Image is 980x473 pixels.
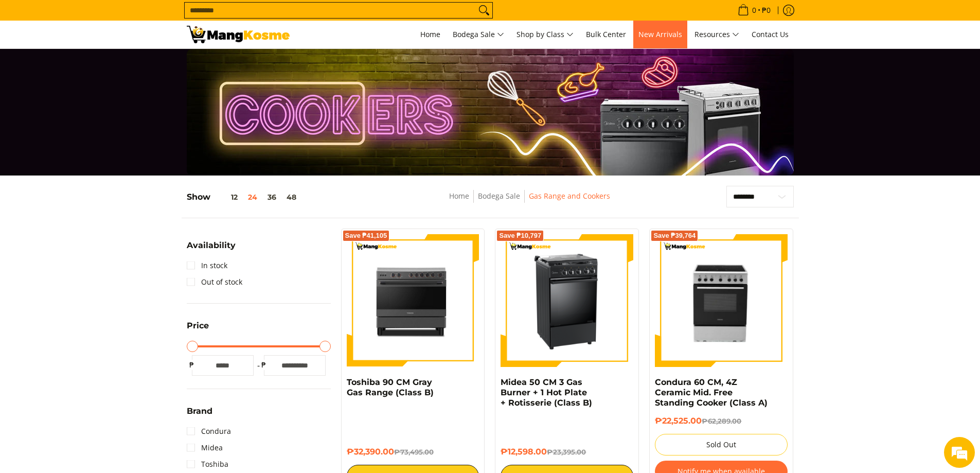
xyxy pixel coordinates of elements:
[262,193,281,201] button: 36
[501,447,633,457] h6: ₱12,598.00
[415,21,446,48] a: Home
[760,7,772,14] span: ₱0
[281,193,301,201] button: 48
[453,28,504,41] span: Bodega Sale
[5,281,196,317] textarea: Type your message and hit 'Enter'
[511,21,579,48] a: Shop by Class
[499,233,541,239] span: Save ₱10,797
[702,417,741,425] del: ₱62,289.00
[655,434,788,456] button: Sold Out
[476,3,492,18] button: Search
[547,448,586,456] del: ₱23,395.00
[187,274,242,290] a: Out of stock
[478,191,520,201] a: Bodega Sale
[187,360,197,370] span: ₱
[655,234,788,367] img: Condura 60 CM, 4Z Ceramic Mid. Free Standing Cooker (Class A)
[187,241,236,257] summary: Open
[420,29,440,39] span: Home
[508,234,626,367] img: Midea 50 CM 3 Gas Burner + 1 Hot Plate + Rotisserie (Class B)
[169,5,193,30] div: Minimize live chat window
[243,193,262,201] button: 24
[187,407,212,415] span: Brand
[187,440,223,456] a: Midea
[345,233,387,239] span: Save ₱41,105
[347,377,434,397] a: Toshiba 90 CM Gray Gas Range (Class B)
[187,322,209,338] summary: Open
[751,7,758,14] span: 0
[448,21,509,48] a: Bodega Sale
[581,21,631,48] a: Bulk Center
[694,28,739,41] span: Resources
[586,29,626,39] span: Bulk Center
[259,360,269,370] span: ₱
[501,377,592,408] a: Midea 50 CM 3 Gas Burner + 1 Hot Plate + Rotisserie (Class B)
[449,191,469,201] a: Home
[187,257,227,274] a: In stock
[689,21,744,48] a: Resources
[516,28,574,41] span: Shop by Class
[735,5,774,16] span: •
[187,407,212,423] summary: Open
[529,191,610,201] a: Gas Range and Cookers
[347,235,479,366] img: toshiba-90-cm-5-burner-gas-range-gray-full-view-mang-kosme
[210,193,243,201] button: 12
[746,21,794,48] a: Contact Us
[394,448,434,456] del: ₱73,495.00
[187,192,301,202] h5: Show
[187,26,290,43] img: Gas Cookers &amp; Rangehood l Mang Kosme: Home Appliances Warehouse Sale
[187,456,228,472] a: Toshiba
[653,233,696,239] span: Save ₱39,764
[638,29,682,39] span: New Arrivals
[633,21,687,48] a: New Arrivals
[187,241,236,250] span: Availability
[655,377,768,408] a: Condura 60 CM, 4Z Ceramic Mid. Free Standing Cooker (Class A)
[60,130,142,234] span: We're online!
[378,190,681,213] nav: Breadcrumbs
[347,447,479,457] h6: ₱32,390.00
[187,322,209,330] span: Price
[300,21,794,48] nav: Main Menu
[54,58,173,71] div: Chat with us now
[187,423,231,440] a: Condura
[655,416,788,426] h6: ₱22,525.00
[752,29,789,39] span: Contact Us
